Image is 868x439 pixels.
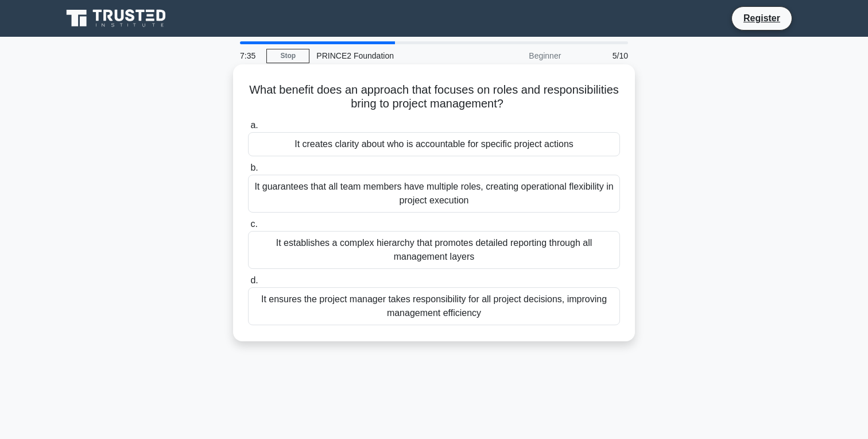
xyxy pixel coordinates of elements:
[248,287,620,325] div: It ensures the project manager takes responsibility for all project decisions, improving manageme...
[266,49,309,63] a: Stop
[568,44,635,67] div: 5/10
[247,83,621,111] h5: What benefit does an approach that focuses on roles and responsibilities bring to project managem...
[233,44,266,67] div: 7:35
[248,231,620,269] div: It establishes a complex hierarchy that promotes detailed reporting through all management layers
[250,163,258,172] span: b.
[737,11,787,25] a: Register
[248,175,620,213] div: It guarantees that all team members have multiple roles, creating operational flexibility in proj...
[250,219,257,229] span: c.
[250,120,258,130] span: a.
[309,44,467,67] div: PRINCE2 Foundation
[248,132,620,156] div: It creates clarity about who is accountable for specific project actions
[467,44,568,67] div: Beginner
[250,275,258,285] span: d.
